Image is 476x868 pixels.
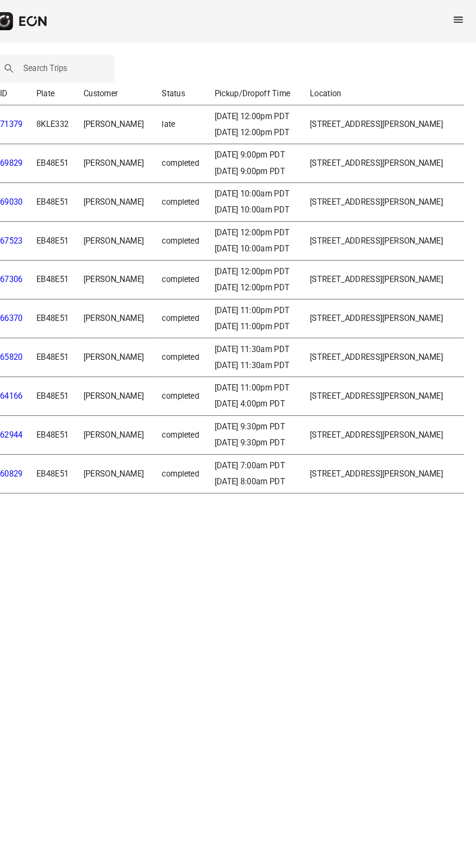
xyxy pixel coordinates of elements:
td: EB48E51 [47,139,92,177]
div: [DATE] 12:00pm PDT [223,219,306,230]
a: 66370 [17,302,38,312]
div: [DATE] 9:00pm PDT [223,159,306,171]
td: completed [168,251,219,289]
td: completed [168,177,219,214]
td: [PERSON_NAME] [92,401,168,439]
td: [PERSON_NAME] [92,139,168,177]
th: Plate [47,80,92,102]
div: [DATE] 11:00pm PDT [223,369,306,380]
td: [STREET_ADDRESS][PERSON_NAME] [311,439,464,476]
td: [PERSON_NAME] [92,439,168,476]
td: [PERSON_NAME] [92,364,168,401]
td: completed [168,139,219,177]
div: [DATE] 10:00am PDT [223,181,306,193]
div: [DATE] 4:00pm PDT [223,384,306,396]
td: late [168,102,219,139]
td: [STREET_ADDRESS][PERSON_NAME] [311,102,464,139]
span: menu [453,13,464,25]
td: EB48E51 [47,177,92,214]
td: [STREET_ADDRESS][PERSON_NAME] [311,364,464,401]
div: [DATE] 7:00am PDT [223,443,306,455]
td: [PERSON_NAME] [92,251,168,289]
td: [STREET_ADDRESS][PERSON_NAME] [311,139,464,177]
th: Customer [92,80,168,102]
label: Search Trips [39,60,82,72]
td: EB48E51 [47,326,92,364]
td: EB48E51 [47,289,92,326]
a: 64166 [17,377,38,387]
a: 67306 [17,265,38,274]
td: [PERSON_NAME] [92,289,168,326]
div: [DATE] 12:00pm PDT [223,272,306,283]
a: 60829 [17,452,38,461]
div: [DATE] 10:00am PDT [223,197,306,209]
td: [STREET_ADDRESS][PERSON_NAME] [311,401,464,439]
a: 65820 [17,340,38,349]
div: [DATE] 12:00pm PDT [223,106,306,118]
div: [DATE] 11:00pm PDT [223,294,306,305]
td: EB48E51 [47,364,92,401]
td: [STREET_ADDRESS][PERSON_NAME] [311,289,464,326]
a: 69829 [17,153,38,162]
div: [DATE] 9:00pm PDT [223,144,306,156]
a: 67523 [17,228,38,237]
div: [DATE] 11:30am PDT [223,347,306,358]
td: [STREET_ADDRESS][PERSON_NAME] [311,214,464,251]
td: [PERSON_NAME] [92,214,168,251]
div: [DATE] 12:00pm PDT [223,256,306,268]
td: [PERSON_NAME] [92,102,168,139]
div: [DATE] 8:00am PDT [223,459,306,471]
td: completed [168,214,219,251]
th: Location [311,80,464,102]
td: [STREET_ADDRESS][PERSON_NAME] [311,251,464,289]
a: 71379 [17,115,38,124]
div: [DATE] 9:30pm PDT [223,406,306,418]
div: [DATE] 11:00pm PDT [223,309,306,321]
div: [DATE] 9:30pm PDT [223,422,306,433]
td: 8KLE332 [47,102,92,139]
td: completed [168,439,219,476]
a: 62944 [17,415,38,424]
a: 69030 [17,190,38,199]
td: [STREET_ADDRESS][PERSON_NAME] [311,177,464,214]
div: [DATE] 11:30am PDT [223,331,306,343]
td: [PERSON_NAME] [92,326,168,364]
td: EB48E51 [47,214,92,251]
td: EB48E51 [47,251,92,289]
td: [PERSON_NAME] [92,177,168,214]
td: completed [168,401,219,439]
th: ID [12,80,47,102]
div: [DATE] 12:00pm PDT [223,122,306,134]
td: completed [168,289,219,326]
td: EB48E51 [47,439,92,476]
td: [STREET_ADDRESS][PERSON_NAME] [311,326,464,364]
td: EB48E51 [47,401,92,439]
div: [DATE] 10:00am PDT [223,234,306,246]
td: completed [168,364,219,401]
th: Pickup/Dropoff Time [219,80,310,102]
th: Status [168,80,219,102]
td: completed [168,326,219,364]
